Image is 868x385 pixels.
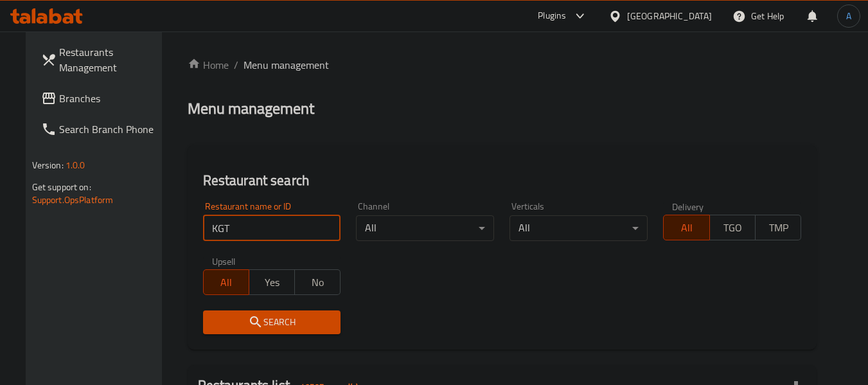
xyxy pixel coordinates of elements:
button: Search [203,310,341,334]
span: No [300,273,335,292]
button: All [203,269,249,295]
label: Delivery [672,202,704,211]
nav: breadcrumb [188,57,817,73]
a: Search Branch Phone [31,114,171,145]
span: 1.0.0 [66,157,85,174]
div: All [356,215,494,241]
a: Home [188,57,229,73]
a: Support.OpsPlatform [32,192,114,208]
span: Restaurants Management [59,44,161,75]
button: TMP [755,215,801,240]
span: Menu management [244,57,329,73]
button: No [294,269,341,295]
span: All [669,219,704,237]
a: Branches [31,83,171,114]
span: All [209,273,244,292]
label: Upsell [212,256,236,265]
h2: Menu management [188,98,314,119]
div: All [509,215,648,241]
div: Plugins [538,8,566,24]
span: TMP [761,219,796,237]
span: A [846,9,851,23]
span: Branches [59,91,161,106]
span: Search Branch Phone [59,121,161,137]
a: Restaurants Management [31,37,171,83]
li: / [234,57,238,73]
div: [GEOGRAPHIC_DATA] [627,9,712,23]
input: Search for restaurant name or ID.. [203,215,341,241]
h2: Restaurant search [203,171,802,190]
span: Search [213,314,331,330]
button: All [663,215,709,240]
button: Yes [249,269,295,295]
button: TGO [709,215,756,240]
span: Version: [32,157,64,174]
span: Yes [254,273,290,292]
span: TGO [715,219,750,237]
span: Get support on: [32,179,91,195]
